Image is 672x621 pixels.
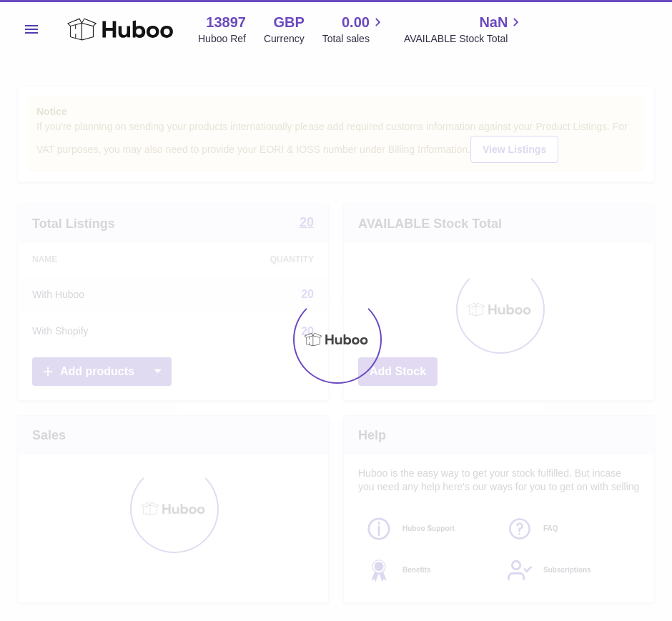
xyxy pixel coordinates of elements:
[264,32,305,46] div: Currency
[206,13,246,32] strong: 13897
[273,13,304,32] strong: GBP
[342,13,370,32] span: 0.00
[322,32,386,46] span: Total sales
[479,13,508,32] span: NaN
[404,32,525,46] span: AVAILABLE Stock Total
[198,32,246,46] div: Huboo Ref
[404,13,525,46] a: NaN AVAILABLE Stock Total
[322,13,386,46] a: 0.00 Total sales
